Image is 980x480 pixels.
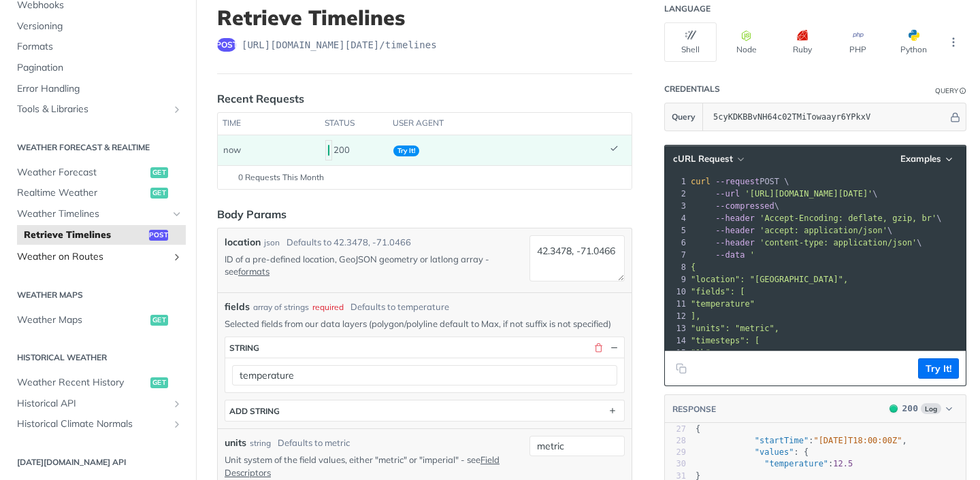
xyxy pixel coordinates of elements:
[10,310,186,330] a: Weather Mapsget
[691,262,696,272] span: {
[312,301,344,313] div: required
[225,318,625,330] p: Selected fields from our data layers (polygon/polyline default to Max, if not suffix is not speci...
[665,322,688,335] div: 13
[10,79,186,99] a: Error Handling
[691,336,759,345] span: "timesteps": [
[755,436,808,445] span: "startTime"
[665,175,688,188] div: 1
[672,402,717,416] button: RESPONSE
[10,141,186,154] h2: Weather Forecast & realtime
[896,152,959,166] button: Examples
[664,84,720,95] div: Credentials
[217,206,287,222] div: Body Params
[759,238,917,247] span: 'content-type: application/json'
[225,454,500,477] a: Field Descriptors
[668,152,748,166] button: cURL Request
[696,447,808,457] span: : {
[225,337,624,358] button: string
[223,144,241,155] span: now
[696,459,853,468] span: :
[665,212,688,224] div: 4
[17,20,182,33] span: Versioning
[10,204,186,224] a: Weather TimelinesHide subpages for Weather Timelines
[691,177,710,186] span: curl
[218,113,320,135] th: time
[696,424,700,434] span: {
[665,188,688,200] div: 2
[238,171,324,184] span: 0 Requests This Month
[171,104,182,115] button: Show subpages for Tools & Libraries
[691,213,942,223] span: \
[350,301,449,314] div: Defaults to temperature
[278,436,350,450] div: Defaults to metric
[745,189,872,199] span: '[URL][DOMAIN_NAME][DATE]'
[238,266,269,277] a: formats
[608,341,620,354] button: Hide
[691,201,779,211] span: \
[171,209,182,220] button: Hide subpages for Weather Timelines
[150,188,168,199] span: get
[665,249,688,261] div: 7
[24,228,146,242] span: Retrieve Timelines
[948,110,962,124] button: Hide
[665,224,688,237] div: 5
[691,299,755,309] span: "temperature"
[229,343,259,353] div: string
[691,311,700,321] span: ],
[529,235,625,281] textarea: 42.3478, -71.0466
[755,447,794,457] span: "values"
[665,435,686,447] div: 28
[10,289,186,301] h2: Weather Maps
[715,177,759,186] span: --request
[217,90,304,107] div: Recent Requests
[715,189,740,199] span: --url
[17,82,182,96] span: Error Handling
[17,166,147,179] span: Weather Forecast
[665,447,686,458] div: 29
[393,145,419,156] span: Try It!
[225,436,246,450] label: units
[715,213,755,223] span: --header
[889,405,898,413] span: 200
[715,250,745,260] span: --data
[665,335,688,347] div: 14
[935,86,966,96] div: QueryInformation
[250,437,271,449] div: string
[150,377,168,388] span: get
[665,424,686,435] div: 27
[10,162,186,183] a: Weather Forecastget
[720,22,772,62] button: Node
[665,261,688,273] div: 8
[691,287,745,296] span: "fields": [
[10,373,186,393] a: Weather Recent Historyget
[691,348,710,358] span: "1h"
[17,103,168,116] span: Tools & Libraries
[691,226,892,235] span: \
[673,153,733,165] span: cURL Request
[242,38,437,52] span: https://api.tomorrow.io/v4/timelines
[665,347,688,359] div: 15
[918,358,959,379] button: Try It!
[592,341,604,354] button: Delete
[150,167,168,178] span: get
[17,376,147,390] span: Weather Recent History
[17,40,182,54] span: Formats
[17,186,147,200] span: Realtime Weather
[253,301,309,313] div: array of strings
[672,358,691,379] button: Copy to clipboard
[17,207,168,221] span: Weather Timelines
[947,36,960,48] svg: More ellipsis
[935,86,958,96] div: Query
[320,113,388,135] th: status
[17,225,186,245] a: Retrieve Timelinespost
[225,253,524,277] p: ID of a pre-defined location, GeoJSON geometry or latlong array - see
[691,189,878,199] span: \
[691,275,848,284] span: "location": "[GEOGRAPHIC_DATA]",
[764,459,828,468] span: "temperature"
[813,436,902,445] span: "[DATE]T18:00:00Z"
[10,414,186,434] a: Historical Climate NormalsShow subpages for Historical Climate Normals
[10,37,186,57] a: Formats
[10,183,186,203] a: Realtime Weatherget
[759,226,887,235] span: 'accept: application/json'
[217,38,236,52] span: post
